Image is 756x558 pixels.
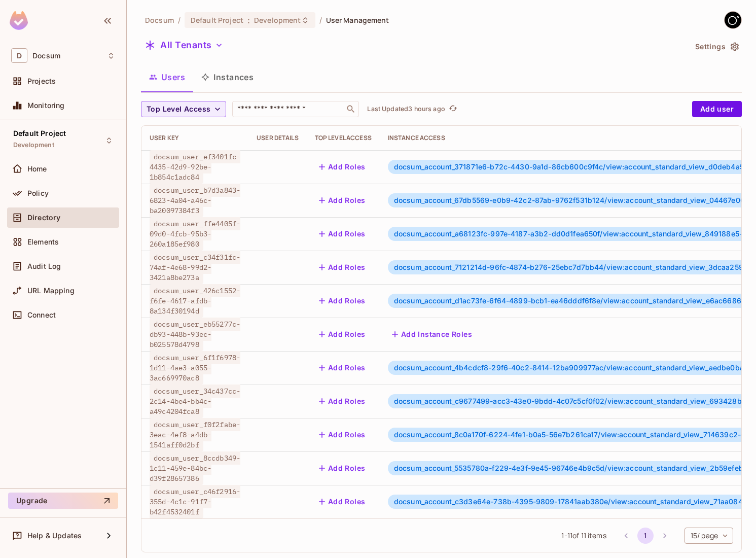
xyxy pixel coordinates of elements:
[27,311,56,319] span: Connect
[27,214,60,222] span: Directory
[315,427,370,443] button: Add Roles
[315,159,370,175] button: Add Roles
[367,105,445,113] p: Last Updated 3 hours ago
[315,192,370,208] button: Add Roles
[147,103,210,116] span: Top Level Access
[617,528,674,544] nav: pagination navigation
[150,184,240,217] span: docsum_user_b7d3a843-6823-4a04-a46c-ba20097384f3
[27,238,59,246] span: Elements
[319,15,322,25] li: /
[141,37,227,53] button: All Tenants
[150,251,240,284] span: docsum_user_c34f31fc-74af-4e68-99d2-3421a8be273a
[141,101,226,117] button: Top Level Access
[150,418,240,451] span: docsum_user_f0f2fabe-3eac-4ef8-a4db-1541aff0d2bf
[193,64,262,90] button: Instances
[11,48,27,63] span: D
[8,493,118,509] button: Upgrade
[27,101,65,110] span: Monitoring
[32,52,60,60] span: Workspace: Docsum
[145,15,174,25] span: the active workspace
[27,532,82,540] span: Help & Updates
[27,189,49,197] span: Policy
[447,103,459,115] button: refresh
[247,16,250,24] span: :
[388,326,476,342] button: Add Instance Roles
[150,451,240,485] span: docsum_user_8ccdb349-1c11-459e-84bc-d39f28657386
[315,393,370,409] button: Add Roles
[315,460,370,476] button: Add Roles
[178,15,181,25] li: /
[27,77,56,85] span: Projects
[637,528,654,544] button: page 1
[13,141,54,149] span: Development
[685,528,733,544] div: 15 / page
[150,351,240,385] span: docsum_user_6f1f6978-1d11-4ae3-a055-3ac669970ac8
[692,101,742,117] button: Add user
[27,287,75,295] span: URL Mapping
[315,134,372,142] div: Top Level Access
[10,11,28,30] img: SReyMgAAAABJRU5ErkJggg==
[150,134,240,142] div: User Key
[27,262,61,270] span: Audit Log
[141,64,193,90] button: Users
[315,259,370,275] button: Add Roles
[315,360,370,376] button: Add Roles
[257,134,299,142] div: User Details
[27,165,47,173] span: Home
[150,217,240,251] span: docsum_user_ffe4405f-09d0-4fcb-95b3-260a185ef980
[315,494,370,510] button: Add Roles
[449,104,457,114] span: refresh
[725,12,741,28] img: GitStart-Docsum
[150,318,240,351] span: docsum_user_eb55277c-db93-448b-93ec-b025578d4798
[150,485,240,518] span: docsum_user_c46f2916-355d-4c1c-91f7-b42f4532401f
[691,39,742,55] button: Settings
[150,385,240,418] span: docsum_user_34c437cc-2c14-4be4-bb4c-a49c4204fca8
[191,15,243,25] span: Default Project
[254,15,301,25] span: Development
[315,226,370,242] button: Add Roles
[561,530,606,541] span: 1 - 11 of 11 items
[13,129,66,137] span: Default Project
[326,15,389,25] span: User Management
[315,326,370,342] button: Add Roles
[445,103,459,115] span: Click to refresh data
[315,293,370,309] button: Add Roles
[150,150,240,184] span: docsum_user_ef3401fc-4435-42d9-92be-1b854c1adc84
[150,284,240,318] span: docsum_user_426c1552-f6fe-4617-afdb-8a134f30194d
